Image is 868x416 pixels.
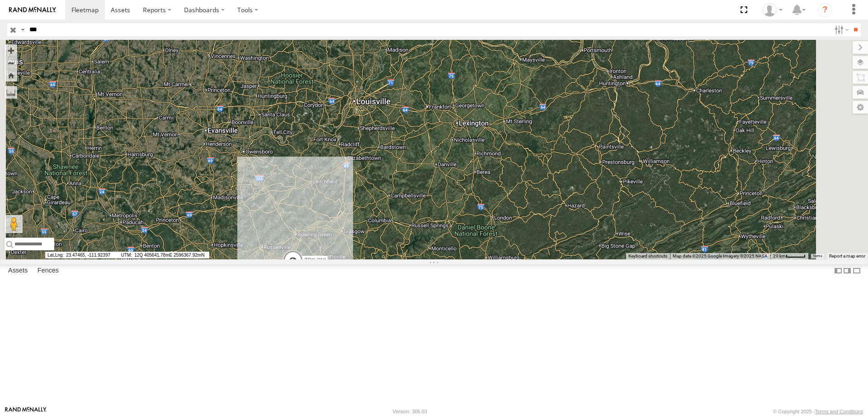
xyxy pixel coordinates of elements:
[4,264,32,277] label: Assets
[5,44,17,57] button: Zoom in
[393,409,427,414] div: Version: 305.03
[5,407,47,416] a: Visit our Website
[759,3,786,17] div: Nele .
[5,86,17,99] label: Measure
[829,253,865,258] a: Report a map error
[9,7,56,13] img: rand-logo.svg
[843,264,852,277] label: Dock Summary Table to the Right
[773,253,786,258] span: 20 km
[673,253,768,258] span: Map data ©2025 Google Imagery ©2025 NASA
[628,253,667,259] button: Keyboard shortcuts
[853,101,868,114] label: Map Settings
[45,252,118,258] span: 23.47465, -111.92397
[773,409,863,414] div: © Copyright 2025 -
[852,264,861,277] label: Hide Summary Table
[770,253,808,259] button: Map Scale: 20 km per 40 pixels
[305,257,326,263] span: TRK 210
[5,215,23,233] button: Drag Pegman onto the map to open Street View
[813,254,822,258] a: Terms
[5,69,17,81] button: Zoom Home
[119,252,209,258] span: 12Q 405641.78mE 2596367.92mN
[831,23,850,36] label: Search Filter Options
[33,264,63,277] label: Fences
[19,23,26,36] label: Search Query
[815,409,863,414] a: Terms and Conditions
[5,57,17,69] button: Zoom out
[818,3,832,17] i: ?
[834,264,843,277] label: Dock Summary Table to the Left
